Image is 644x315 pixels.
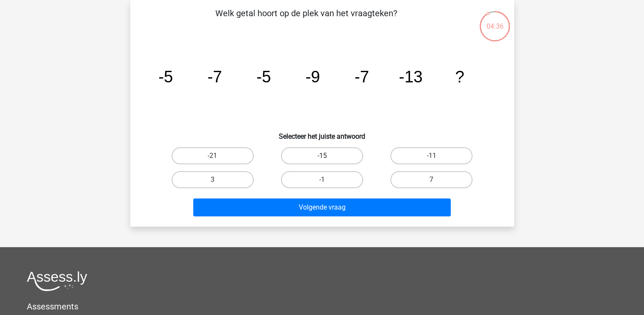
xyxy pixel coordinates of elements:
[256,67,271,86] tspan: -5
[172,171,254,188] label: 3
[399,67,422,86] tspan: -13
[193,198,451,216] button: Volgende vraag
[207,67,222,86] tspan: -7
[27,271,87,291] img: Assessly logo
[172,147,254,164] label: -21
[390,171,472,188] label: 7
[305,67,320,86] tspan: -9
[390,147,472,164] label: -11
[144,7,469,32] p: Welk getal hoort op de plek van het vraagteken?
[281,147,363,164] label: -15
[281,171,363,188] label: -1
[144,125,501,140] h6: Selecteer het juiste antwoord
[158,67,173,86] tspan: -5
[479,10,511,32] div: 04:36
[27,301,617,312] h5: Assessments
[455,67,464,86] tspan: ?
[354,67,369,86] tspan: -7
